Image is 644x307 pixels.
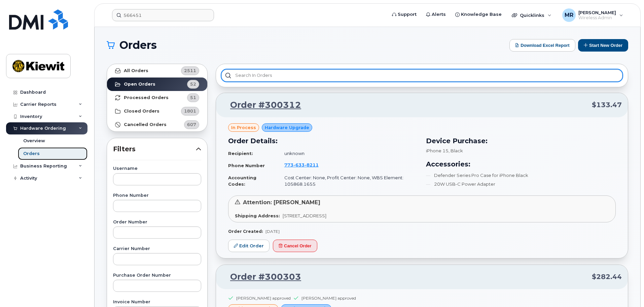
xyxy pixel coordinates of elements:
button: Download Excel Report [509,39,575,52]
td: unknown [278,148,418,159]
strong: Cancelled Orders [124,122,167,127]
span: 52 [190,81,196,87]
span: iPhone 15 [426,148,449,153]
a: Closed Orders1801 [107,104,207,118]
span: Hardware Upgrade [265,124,309,131]
span: Attention: [PERSON_NAME] [243,199,320,206]
a: 7736338211 [284,162,327,167]
span: [DATE] [265,229,280,234]
label: Invoice Number [113,300,201,304]
a: Open Orders52 [107,78,207,91]
span: $133.47 [592,100,622,110]
button: Cancel Order [273,240,317,252]
span: 1801 [184,108,196,114]
span: Orders [119,40,157,50]
span: 51 [190,94,196,101]
a: Cancelled Orders607 [107,118,207,131]
div: [PERSON_NAME] approved [301,295,356,301]
span: in process [231,124,256,131]
strong: Processed Orders [124,95,169,100]
span: Filters [113,144,196,154]
strong: All Orders [124,68,148,73]
span: 607 [187,121,196,128]
label: Phone Number [113,193,201,198]
strong: Order Created: [228,229,263,234]
strong: Open Orders [124,82,155,87]
div: [PERSON_NAME] approved [236,295,291,301]
strong: Accounting Codes: [228,175,256,187]
span: 8211 [305,162,319,167]
span: $282.44 [592,272,622,282]
span: [STREET_ADDRESS] [283,213,326,218]
span: 2511 [184,67,196,74]
span: , Black [449,148,463,153]
td: Cost Center: None, Profit Center: None, WBS Element: 105868.1655 [278,172,418,190]
h3: Order Details: [228,136,418,146]
a: Order #300312 [222,99,301,111]
strong: Shipping Address: [235,213,280,218]
iframe: Messenger Launcher [615,278,639,302]
button: Start New Order [578,39,628,52]
a: Processed Orders51 [107,91,207,104]
strong: Closed Orders [124,109,159,114]
label: Purchase Order Number [113,273,201,278]
input: Search in orders [221,69,622,82]
a: Edit Order [228,240,270,252]
span: 633 [293,162,305,167]
strong: Recipient: [228,151,253,156]
label: Username [113,166,201,171]
h3: Device Purchase: [426,136,616,146]
label: Order Number [113,220,201,224]
a: All Orders2511 [107,64,207,78]
label: Carrier Number [113,247,201,251]
span: 773 [284,162,319,167]
h3: Accessories: [426,159,616,169]
strong: Phone Number [228,163,265,168]
a: Order #300303 [222,271,301,283]
li: Defender Series Pro Case for iPhone Black [426,172,616,179]
li: 20W USB-C Power Adapter [426,181,616,187]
